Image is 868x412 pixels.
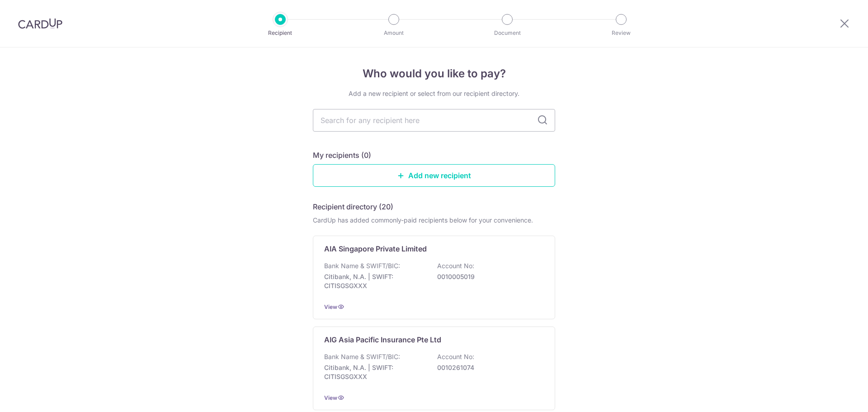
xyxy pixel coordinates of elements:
[437,352,474,361] p: Account No:
[18,18,62,29] img: CardUp
[324,303,337,310] a: View
[360,28,427,38] p: Amount
[313,164,555,187] a: Add new recipient
[313,150,371,161] h5: My recipients (0)
[313,216,555,225] div: CardUp has added commonly-paid recipients below for your convenience.
[324,243,427,254] p: AIA Singapore Private Limited
[247,28,314,38] p: Recipient
[474,28,541,38] p: Document
[437,272,538,281] p: 0010005019
[324,334,441,345] p: AIG Asia Pacific Insurance Pte Ltd
[313,201,393,212] h5: Recipient directory (20)
[324,394,337,401] a: View
[437,363,538,372] p: 0010261074
[324,363,425,381] p: Citibank, N.A. | SWIFT: CITISGSGXXX
[313,66,555,82] h4: Who would you like to pay?
[437,261,474,270] p: Account No:
[810,385,859,407] iframe: Opens a widget where you can find more information
[324,261,400,270] p: Bank Name & SWIFT/BIC:
[313,109,555,132] input: Search for any recipient here
[313,89,555,98] div: Add a new recipient or select from our recipient directory.
[324,272,425,290] p: Citibank, N.A. | SWIFT: CITISGSGXXX
[588,28,655,38] p: Review
[324,352,400,361] p: Bank Name & SWIFT/BIC:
